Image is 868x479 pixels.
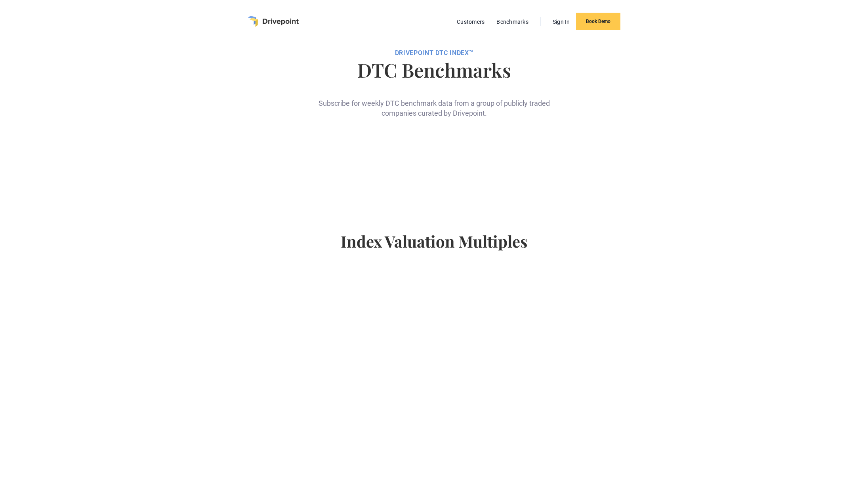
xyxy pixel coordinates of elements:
a: Sign In [549,17,574,27]
div: Subscribe for weekly DTC benchmark data from a group of publicly traded companies curated by Driv... [315,86,553,118]
a: Benchmarks [492,17,532,27]
a: Customers [453,17,488,27]
iframe: Form 0 [328,131,540,200]
a: home [248,16,299,27]
h4: Index Valuation Multiples [183,232,685,263]
div: DRIVEPOiNT DTC Index™ [183,49,685,57]
a: Book Demo [576,13,620,30]
h1: DTC Benchmarks [183,60,685,79]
